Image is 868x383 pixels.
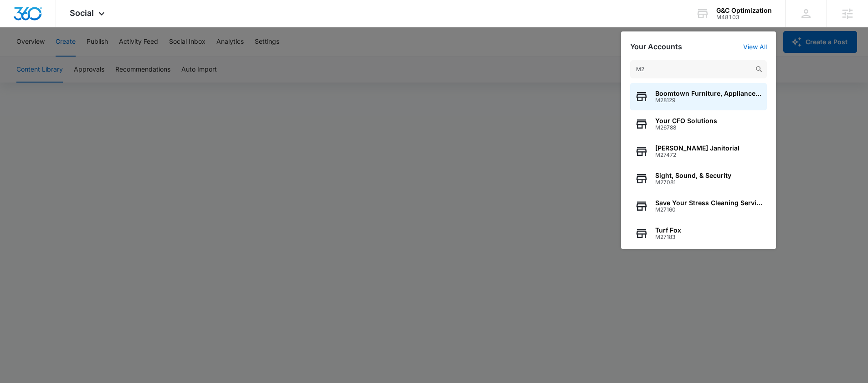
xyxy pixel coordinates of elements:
[655,207,762,213] span: M27160
[630,110,767,138] button: Your CFO SolutionsM26788
[655,97,762,104] span: M28129
[630,192,767,220] button: Save Your Stress Cleaning Service, LLCM27160
[655,90,762,97] span: Boomtown Furniture, Appliance &amp Mattress
[655,172,731,179] span: Sight, Sound, & Security
[743,43,767,51] a: View All
[630,165,767,192] button: Sight, Sound, & SecurityM27081
[630,83,767,110] button: Boomtown Furniture, Appliance &amp MattressM28129
[655,227,681,234] span: Turf Fox
[655,152,740,158] span: M27472
[655,145,740,152] span: [PERSON_NAME] Janitorial
[716,7,772,14] div: account name
[630,138,767,165] button: [PERSON_NAME] JanitorialM27472
[630,60,767,78] input: Search Accounts
[655,179,731,186] span: M27081
[655,117,717,124] span: Your CFO Solutions
[655,199,762,207] span: Save Your Stress Cleaning Service, LLC
[70,8,94,18] span: Social
[630,42,682,51] h2: Your Accounts
[716,14,772,21] div: account id
[630,220,767,247] button: Turf FoxM27183
[655,124,717,131] span: M26788
[655,234,681,240] span: M27183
